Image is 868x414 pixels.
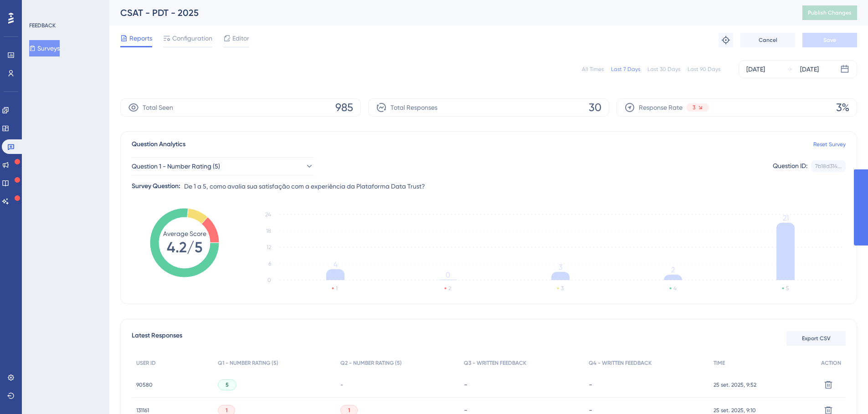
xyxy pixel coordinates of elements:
[759,36,777,44] span: Cancel
[688,66,720,73] div: Last 90 Days
[464,359,526,367] span: Q3 - WRITTEN FEEDBACK
[184,181,425,192] span: De 1 a 5, como avalia sua satisfação com a experiência da Plataforma Data Trust?
[226,407,227,414] span: 1
[143,102,173,113] span: Total Seen
[390,102,437,113] span: Total Responses
[268,261,271,267] tspan: 6
[815,163,842,170] div: 7b18d314...
[582,66,604,73] div: All Times
[740,33,795,47] button: Cancel
[120,6,780,19] div: CSAT - PDT - 2025
[172,33,212,44] span: Configuration
[693,104,695,111] span: 3
[129,33,152,44] span: Reports
[340,381,343,388] span: -
[334,260,338,269] tspan: 4
[802,335,831,342] span: Export CSV
[163,230,206,237] tspan: Average Score
[836,100,849,115] span: 3%
[746,64,765,75] div: [DATE]
[714,359,725,367] span: TIME
[639,102,683,113] span: Response Rate
[714,381,756,388] span: 25 set. 2025, 9:52
[266,228,271,234] tspan: 18
[136,407,149,414] span: 131161
[821,359,841,367] span: ACTION
[132,330,182,347] span: Latest Responses
[132,161,220,172] span: Question 1 - Number Rating (5)
[673,285,677,291] text: 4
[348,407,350,414] span: 1
[561,285,564,291] text: 3
[786,331,846,346] button: Export CSV
[783,214,789,222] tspan: 21
[29,22,56,29] div: FEEDBACK
[335,100,353,115] span: 985
[167,239,202,256] tspan: 4.2/5
[808,9,852,16] span: Publish Changes
[340,359,402,367] span: Q2 - NUMBER RATING (5)
[611,66,640,73] div: Last 7 Days
[464,380,579,389] div: -
[132,181,180,192] div: Survey Question:
[714,407,756,414] span: 25 set. 2025, 9:10
[589,359,652,367] span: Q4 - WRITTEN FEEDBACK
[823,36,836,44] span: Save
[132,157,314,175] button: Question 1 - Number Rating (5)
[132,139,185,150] span: Question Analytics
[589,100,601,115] span: 30
[589,380,704,389] div: -
[29,40,60,56] button: Surveys
[830,378,857,405] iframe: UserGuiding AI Assistant Launcher
[232,33,249,44] span: Editor
[336,285,338,291] text: 1
[446,271,450,279] tspan: 0
[800,64,819,75] div: [DATE]
[647,66,680,73] div: Last 30 Days
[136,381,153,388] span: 90580
[136,359,156,367] span: USER ID
[267,244,271,250] tspan: 12
[773,160,807,172] div: Question ID:
[448,285,451,291] text: 2
[267,277,271,283] tspan: 0
[813,141,846,148] a: Reset Survey
[671,266,675,274] tspan: 2
[226,381,229,388] span: 5
[265,211,271,218] tspan: 24
[559,263,562,271] tspan: 3
[786,285,789,291] text: 5
[802,5,857,20] button: Publish Changes
[802,33,857,47] button: Save
[218,359,278,367] span: Q1 - NUMBER RATING (5)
